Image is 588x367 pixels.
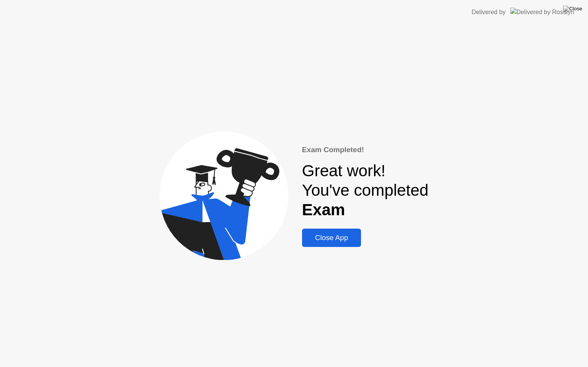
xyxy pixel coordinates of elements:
div: Delivered by [472,8,506,17]
div: Great work! You've completed [302,161,429,219]
img: Close [563,6,582,12]
div: Exam Completed! [302,145,429,156]
img: Delivered by Rosalyn [510,8,574,16]
div: Close App [304,234,359,242]
b: Exam [302,201,345,219]
button: Close App [302,229,361,247]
